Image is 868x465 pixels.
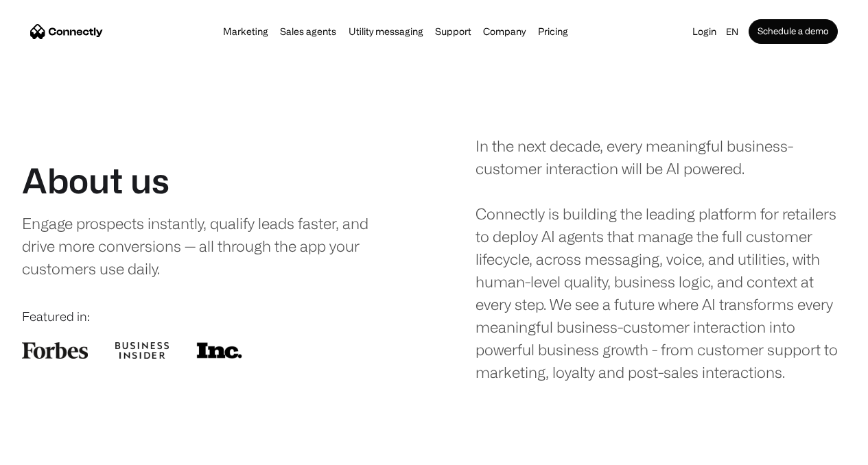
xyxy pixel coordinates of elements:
[479,22,530,41] div: Company
[534,26,572,37] a: Pricing
[30,21,103,42] a: home
[431,26,476,37] a: Support
[219,26,272,37] a: Marketing
[720,22,749,41] div: en
[749,19,838,44] a: Schedule a demo
[483,22,526,41] div: Company
[22,212,374,280] div: Engage prospects instantly, qualify leads faster, and drive more conversions — all through the ap...
[22,307,392,326] div: Featured in:
[344,26,427,37] a: Utility messaging
[276,26,340,37] a: Sales agents
[22,160,169,201] h1: About us
[27,441,82,460] ul: Language list
[688,22,720,41] a: Login
[476,134,846,383] div: In the next decade, every meaningful business-customer interaction will be AI powered. Connectly ...
[14,440,82,460] aside: Language selected: English
[726,22,738,41] div: en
